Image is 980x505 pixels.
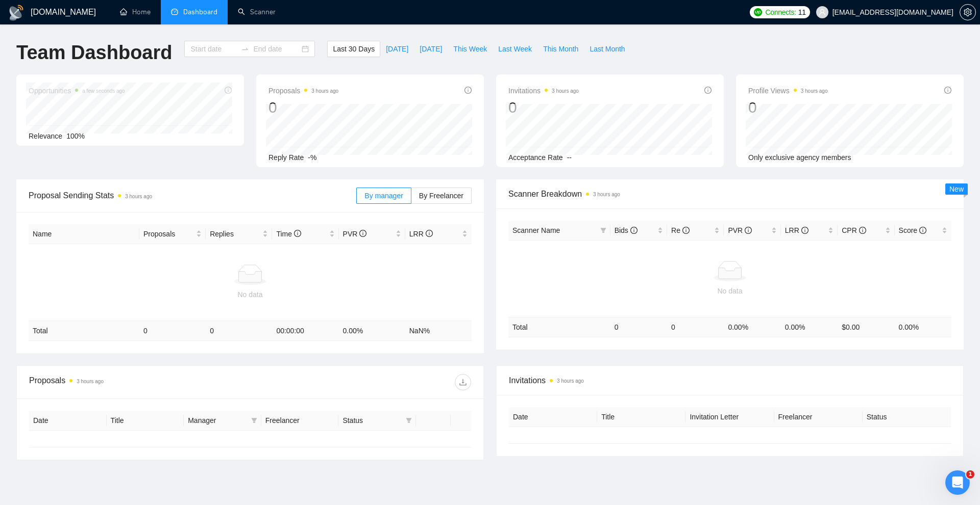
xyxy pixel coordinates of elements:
time: 3 hours ago [593,192,620,197]
span: PVR [343,230,367,238]
div: 0 [748,98,828,117]
span: Dashboard [183,8,217,16]
span: info-circle [426,230,433,237]
button: [DATE] [380,41,414,57]
span: Connects: [765,7,796,18]
span: Manager [188,415,247,426]
span: [DATE] [420,43,442,55]
span: Acceptance Rate [508,153,563,162]
span: -% [308,153,316,162]
iframe: Intercom live chat [945,470,970,495]
span: filter [249,413,259,428]
span: PVR [728,226,752,234]
button: Last Week [493,41,537,57]
span: CPR [842,226,866,234]
a: homeHome [120,8,151,16]
button: Last 30 Days [327,41,380,57]
span: Relevance [29,132,62,140]
span: -- [567,153,572,162]
span: This Month [543,43,578,55]
span: Re [671,226,690,234]
th: Proposals [139,224,206,244]
span: filter [598,223,608,238]
span: Last 30 Days [333,43,375,55]
span: Profile Views [748,85,828,97]
span: This Week [453,43,487,55]
img: upwork-logo.png [754,8,762,16]
img: logo [8,5,24,21]
time: 3 hours ago [557,378,584,384]
td: 0.00 % [895,317,951,337]
th: Invitation Letter [685,407,774,427]
span: By Freelancer [419,192,463,200]
span: info-circle [464,87,472,94]
input: Start date [190,43,237,55]
td: 0.00 % [724,317,780,337]
button: This Month [537,41,584,57]
span: info-circle [704,87,712,94]
td: 0.00 % [781,317,838,337]
span: By manager [364,192,403,200]
button: download [455,374,471,390]
div: 0 [268,98,338,117]
span: Status [342,415,402,426]
span: Invitations [508,85,579,97]
span: Proposals [268,85,338,97]
th: Manager [184,411,261,431]
time: 3 hours ago [77,379,104,384]
td: Total [29,321,139,341]
span: Bids [615,226,638,234]
span: info-circle [944,87,951,94]
span: Time [276,230,301,238]
span: dashboard [171,8,178,15]
span: Score [899,226,926,234]
span: filter [600,227,606,233]
span: info-circle [630,227,638,234]
span: 11 [798,7,806,18]
h1: Team Dashboard [16,41,172,65]
div: No data [33,289,468,300]
span: filter [406,417,412,423]
div: 0 [508,98,579,117]
th: Date [509,407,597,427]
span: info-circle [359,230,366,237]
td: 00:00:00 [272,321,338,341]
span: [DATE] [386,43,408,55]
th: Name [29,224,139,244]
th: Title [107,411,184,431]
span: info-circle [745,227,752,234]
time: 3 hours ago [125,194,152,199]
button: Last Month [584,41,630,57]
td: 0 [206,321,272,341]
span: info-circle [682,227,690,234]
span: Replies [210,228,260,240]
td: 0 [139,321,206,341]
span: to [241,45,249,53]
span: LRR [409,230,433,238]
a: setting [960,8,976,16]
span: New [949,185,964,193]
span: swap-right [241,45,249,53]
span: Scanner Name [512,226,560,234]
th: Freelancer [261,411,339,431]
span: Reply Rate [268,153,304,162]
td: $ 0.00 [838,317,894,337]
span: Proposal Sending Stats [29,189,356,202]
span: user [819,9,826,16]
span: LRR [785,226,808,234]
span: 1 [966,470,974,479]
a: searchScanner [238,8,276,16]
th: Date [29,411,107,431]
div: No data [512,285,947,297]
th: Status [863,407,951,427]
span: info-circle [294,230,301,237]
time: 3 hours ago [311,88,338,94]
th: Freelancer [774,407,863,427]
th: Title [597,407,685,427]
div: Proposals [29,374,250,390]
span: Invitations [509,374,951,387]
span: download [455,378,471,386]
td: 0 [610,317,667,337]
span: filter [251,417,257,423]
span: info-circle [859,227,866,234]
